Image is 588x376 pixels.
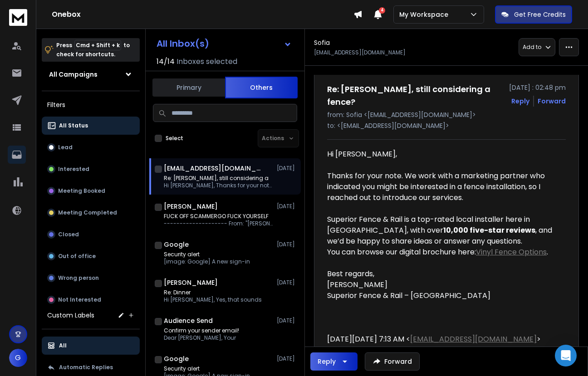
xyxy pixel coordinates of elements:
[164,251,250,258] p: Security alert
[277,355,297,362] p: [DATE]
[399,10,452,19] p: My Workspace
[225,77,298,98] button: Others
[58,144,73,151] p: Lead
[164,213,273,220] p: FUCK OFF SCAMMERGO FUCK YOURSELF
[277,317,297,324] p: [DATE]
[327,110,566,119] p: from: Sofia <[EMAIL_ADDRESS][DOMAIN_NAME]>
[42,337,140,355] button: All
[166,135,183,142] label: Select
[52,9,353,20] h1: Onebox
[149,34,299,53] button: All Inbox(s)
[42,160,140,178] button: Interested
[314,38,330,47] h1: Sofia
[42,247,140,265] button: Out of office
[176,56,237,67] h3: Inboxes selected
[495,5,572,24] button: Get Free Credits
[42,269,140,287] button: Wrong person
[509,83,566,92] p: [DATE] : 02:48 pm
[157,39,209,48] h1: All Inbox(s)
[327,149,559,171] div: Hi [PERSON_NAME],
[514,10,566,19] p: Get Free Credits
[42,138,140,156] button: Lead
[327,121,566,130] p: to: <[EMAIL_ADDRESS][DOMAIN_NAME]>
[47,311,94,320] h3: Custom Labels
[42,65,140,83] button: All Campaigns
[58,166,89,173] p: Interested
[164,354,189,363] h1: Google
[9,349,27,367] button: G
[511,97,529,106] button: Reply
[164,327,239,334] p: Confirm your sender email!
[58,296,101,303] p: Not Interested
[310,352,358,371] button: Reply
[59,342,67,349] p: All
[157,56,175,67] span: 14 / 14
[327,171,559,214] div: Thanks for your note. We work with a marketing partner who indicated you might be interested in a...
[164,334,239,342] p: Dear [PERSON_NAME], Your
[164,278,218,287] h1: [PERSON_NAME]
[164,365,250,372] p: Security alert
[523,44,541,51] p: Add to
[327,83,504,108] h1: Re: [PERSON_NAME], still considering a fence?
[327,214,559,269] div: Superior Fence & Rail is a top-rated local installer here in [GEOGRAPHIC_DATA], with over , and w...
[443,225,535,235] strong: 10,000 five-star reviews
[164,240,189,249] h1: Google
[9,9,27,26] img: logo
[164,202,218,211] h1: [PERSON_NAME]
[277,165,297,172] p: [DATE]
[42,204,140,222] button: Meeting Completed
[58,274,99,282] p: Wrong person
[277,241,297,248] p: [DATE]
[164,258,250,265] p: [image: Google] A new sign-in
[327,269,559,301] div: Best regards, [PERSON_NAME] Superior Fence & Rail – [GEOGRAPHIC_DATA]
[152,78,225,98] button: Primary
[365,352,420,371] button: Forward
[164,296,262,303] p: Hi [PERSON_NAME], Yes, that sounds
[56,41,130,59] p: Press to check for shortcuts.
[538,97,566,106] div: Forward
[164,289,262,296] p: Re: Dinner
[59,364,113,371] p: Automatic Replies
[555,345,577,366] div: Open Intercom Messenger
[164,164,264,173] h1: [EMAIL_ADDRESS][DOMAIN_NAME]
[49,70,98,79] h1: All Campaigns
[164,316,213,325] h1: Audience Send
[164,175,273,182] p: Re: [PERSON_NAME], still considering a
[42,182,140,200] button: Meeting Booked
[58,253,96,260] p: Out of office
[410,334,537,344] a: [EMAIL_ADDRESS][DOMAIN_NAME]
[327,334,559,356] div: [DATE][DATE] 7:13 AM < > wrote:
[318,357,336,366] div: Reply
[277,203,297,210] p: [DATE]
[42,291,140,309] button: Not Interested
[277,279,297,286] p: [DATE]
[379,7,385,14] span: 4
[58,209,117,216] p: Meeting Completed
[164,182,273,189] p: Hi [PERSON_NAME], Thanks for your note.
[42,98,140,111] h3: Filters
[42,225,140,244] button: Closed
[74,40,121,50] span: Cmd + Shift + k
[164,220,273,227] p: -------------------- From: "[PERSON_NAME]" <[EMAIL_ADDRESS][DOMAIN_NAME]> To: <[EMAIL_ADDRESS][DO...
[42,117,140,135] button: All Status
[314,49,406,56] p: [EMAIL_ADDRESS][DOMAIN_NAME]
[58,187,105,195] p: Meeting Booked
[476,247,547,257] a: Vinyl Fence Options
[58,231,79,238] p: Closed
[59,122,88,129] p: All Status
